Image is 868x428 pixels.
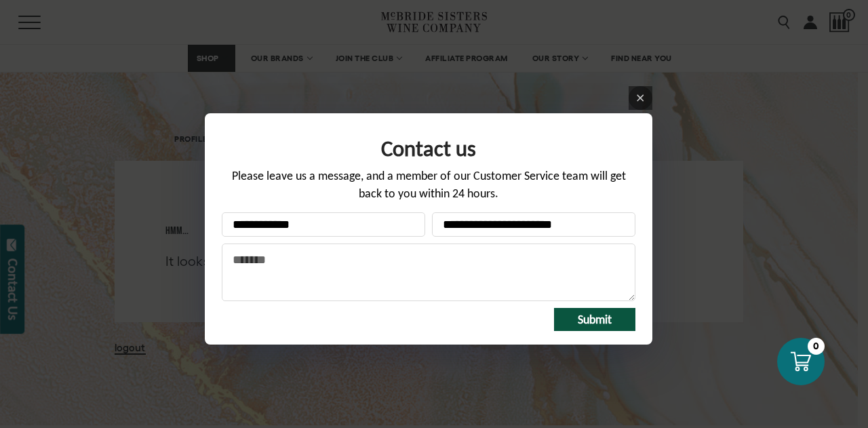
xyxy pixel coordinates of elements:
div: Form title [222,127,635,168]
div: 0 [808,338,825,355]
textarea: Message [222,244,635,301]
input: Your name [222,212,425,237]
div: Please leave us a message, and a member of our Customer Service team will get back to you within ... [222,168,635,212]
span: Submit [578,312,612,327]
span: Contact us [381,135,476,162]
button: Submit [554,308,635,331]
input: Your email [432,212,635,237]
